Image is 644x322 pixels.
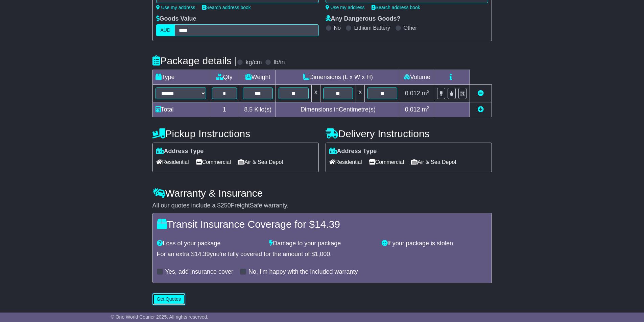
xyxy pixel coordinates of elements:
label: Goods Value [156,15,196,23]
span: © One World Courier 2025. All rights reserved. [111,314,209,320]
button: Get Quotes [152,293,186,305]
div: For an extra $ you're fully covered for the amount of $ . [157,251,487,258]
td: Qty [209,70,240,85]
span: 14.39 [315,219,340,230]
label: Other [404,25,417,31]
td: x [356,85,365,102]
h4: Transit Insurance Coverage for $ [157,219,487,230]
td: Total [152,102,209,117]
span: Residential [156,157,189,167]
td: x [311,85,320,102]
span: m [422,90,430,97]
span: 250 [221,202,231,209]
h4: Pickup Instructions [152,128,319,139]
label: Address Type [156,148,204,155]
sup: 3 [427,105,430,110]
div: All our quotes include a $ FreightSafe warranty. [152,202,492,209]
span: Commercial [196,157,231,167]
span: 1,000 [315,251,330,257]
h4: Package details | [152,55,237,66]
span: Air & Sea Depot [411,157,456,167]
a: Search address book [372,5,420,10]
h4: Delivery Instructions [326,128,492,139]
label: AUD [156,24,175,36]
label: Address Type [329,148,377,155]
label: kg/cm [245,59,262,66]
label: Any Dangerous Goods? [326,15,401,23]
label: lb/in [273,59,285,66]
label: Yes, add insurance cover [165,268,233,276]
label: Lithium Battery [354,25,390,31]
span: 14.39 [195,251,210,257]
td: 1 [209,102,240,117]
span: 8.5 [244,106,253,113]
td: Weight [240,70,276,85]
sup: 3 [427,89,430,94]
a: Add new item [478,106,484,113]
div: Loss of your package [153,240,266,247]
a: Use my address [326,5,365,10]
span: Commercial [369,157,404,167]
span: Air & Sea Depot [238,157,283,167]
span: 0.012 [405,106,420,113]
a: Remove this item [478,90,484,97]
td: Dimensions in Centimetre(s) [276,102,400,117]
div: Damage to your package [266,240,378,247]
h4: Warranty & Insurance [152,188,492,199]
a: Use my address [156,5,195,10]
a: Search address book [202,5,251,10]
td: Type [152,70,209,85]
label: No [334,25,341,31]
div: If your package is stolen [378,240,491,247]
td: Dimensions (L x W x H) [276,70,400,85]
label: No, I'm happy with the included warranty [248,268,358,276]
span: Residential [329,157,362,167]
td: Kilo(s) [240,102,276,117]
span: 0.012 [405,90,420,97]
span: m [422,106,430,113]
td: Volume [400,70,434,85]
